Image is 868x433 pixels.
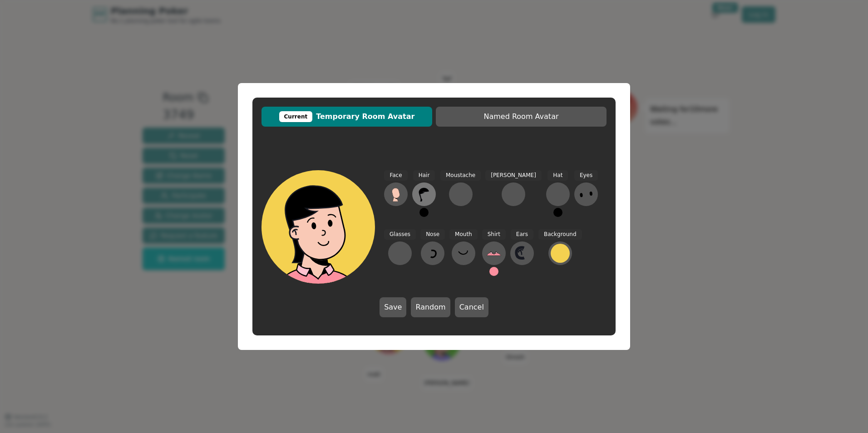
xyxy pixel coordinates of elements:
[485,170,542,181] span: [PERSON_NAME]
[261,107,432,127] button: CurrentTemporary Room Avatar
[449,229,478,240] span: Mouth
[482,229,506,240] span: Shirt
[380,297,406,317] button: Save
[411,297,450,317] button: Random
[455,297,488,317] button: Cancel
[538,229,582,240] span: Background
[547,170,568,181] span: Hat
[279,111,313,122] div: Current
[440,111,602,122] span: Named Room Avatar
[420,229,445,240] span: Nose
[384,170,407,181] span: Face
[440,170,481,181] span: Moustache
[511,229,533,240] span: Ears
[266,111,428,122] span: Temporary Room Avatar
[413,170,435,181] span: Hair
[574,170,598,181] span: Eyes
[436,107,607,127] button: Named Room Avatar
[384,229,416,240] span: Glasses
